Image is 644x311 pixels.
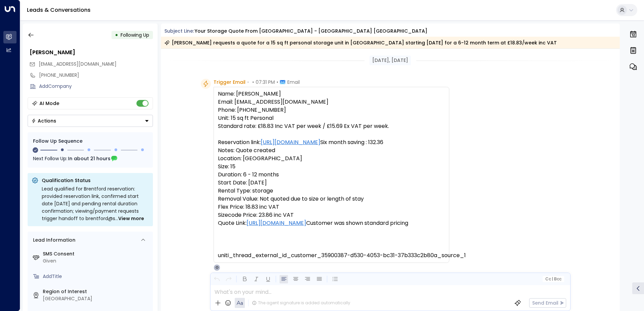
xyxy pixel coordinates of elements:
button: Actions [28,115,153,127]
span: Following Up [121,32,149,38]
span: In about 21 hours [68,155,110,162]
span: Trigger Email [214,79,246,85]
span: View more [118,215,144,222]
div: Button group with a nested menu [28,115,153,127]
pre: Name: [PERSON_NAME] Email: [EMAIL_ADDRESS][DOMAIN_NAME] Phone: [PHONE_NUMBER] Unit: 15 sq ft Pers... [218,90,445,260]
span: • [252,79,254,85]
div: AI Mode [39,100,59,107]
div: AddTitle [43,273,150,280]
div: The agent signature is added automatically [252,300,350,306]
label: Region of Interest [43,288,150,295]
span: • [277,79,278,85]
a: Leads & Conversations [27,6,91,14]
div: OP [569,294,582,307]
div: Given [43,257,150,265]
span: Email [287,79,300,85]
span: 07:31 PM [256,79,275,85]
div: Lead qualified for Brentford reservation: provided reservation link, confirmed start date [DATE] ... [42,185,149,222]
div: O [214,264,220,271]
a: [URL][DOMAIN_NAME] [261,138,320,146]
div: [PERSON_NAME] [30,48,153,57]
div: Next Follow Up: [33,155,148,162]
button: Cc|Bcc [542,276,564,282]
div: [PHONE_NUMBER] [39,72,153,79]
div: Actions [31,118,56,124]
div: Your storage quote from [GEOGRAPHIC_DATA] - [GEOGRAPHIC_DATA] [GEOGRAPHIC_DATA] [195,28,427,35]
div: AddCompany [39,83,153,90]
div: [GEOGRAPHIC_DATA] [43,295,150,302]
span: | [552,277,553,281]
p: Qualification Status [42,177,149,184]
span: Cc Bcc [545,277,561,281]
div: Follow Up Sequence [33,138,148,145]
span: Subject Line: [164,28,194,34]
span: • [247,79,249,85]
div: • [115,29,118,41]
a: [URL][DOMAIN_NAME] [247,219,306,227]
button: Undo [213,275,221,283]
span: iram1616@hotmail.com [39,61,117,68]
div: [PERSON_NAME] requests a quote for a 15 sq ft personal storage unit in [GEOGRAPHIC_DATA] starting... [164,39,557,46]
button: Redo [224,275,233,283]
span: [EMAIL_ADDRESS][DOMAIN_NAME] [39,61,117,67]
label: SMS Consent [43,250,150,257]
div: Lead Information [31,237,75,244]
div: [DATE], [DATE] [369,56,411,65]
